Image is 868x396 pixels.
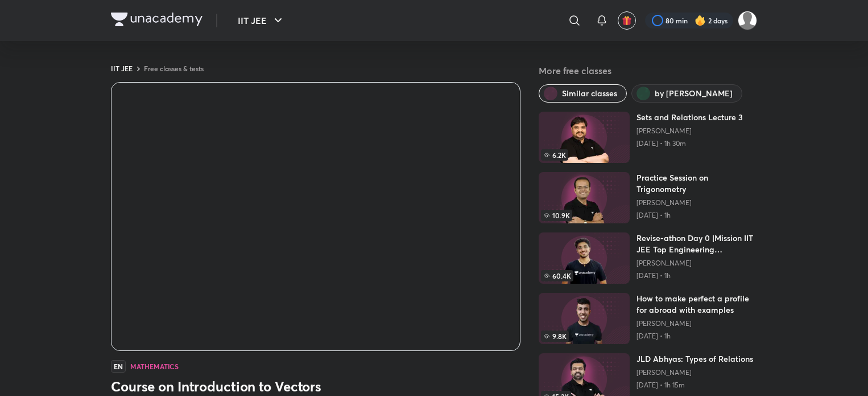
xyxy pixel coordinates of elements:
a: [PERSON_NAME] [636,319,757,328]
img: Company Logo [111,13,202,26]
button: by Vikas Gupta [631,84,742,103]
a: Free classes & tests [144,64,204,73]
h6: Practice Session on Trigonometry [636,172,757,195]
h6: How to make perfect a profile for abroad with examples [636,293,757,316]
p: [DATE] • 1h 30m [636,139,743,148]
span: EN [111,360,126,373]
span: 9.8K [541,330,569,342]
span: by Vikas Gupta [655,88,733,99]
h6: Revise-athon Day 0 |Mission IIT JEE Top Engineering colleges|Placement [636,232,757,255]
iframe: Class [111,83,520,350]
a: [PERSON_NAME] [636,198,757,207]
img: Tarun Kumar [738,11,757,30]
button: avatar [618,11,636,30]
p: [DATE] • 1h [636,332,757,341]
p: [DATE] • 1h [636,271,757,280]
h3: Course on Introduction to Vectors [111,377,520,395]
h6: Sets and Relations Lecture 3 [636,112,743,123]
a: [PERSON_NAME] [636,259,757,268]
a: [PERSON_NAME] [636,368,753,377]
img: avatar [622,15,632,26]
span: 6.2K [541,149,568,161]
span: Similar classes [562,88,617,99]
button: Similar classes [539,84,627,103]
span: 10.9K [541,210,572,221]
span: 60.4K [541,270,573,281]
p: [DATE] • 1h [636,211,757,220]
p: [DATE] • 1h 15m [636,381,753,390]
h4: Mathematics [130,363,179,370]
a: IIT JEE [111,64,133,73]
a: Company Logo [111,13,202,29]
h6: JLD Abhyas: Types of Relations [636,353,753,365]
button: IIT JEE [231,9,292,32]
img: streak [695,15,706,26]
a: [PERSON_NAME] [636,126,743,136]
h5: More free classes [539,64,757,77]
